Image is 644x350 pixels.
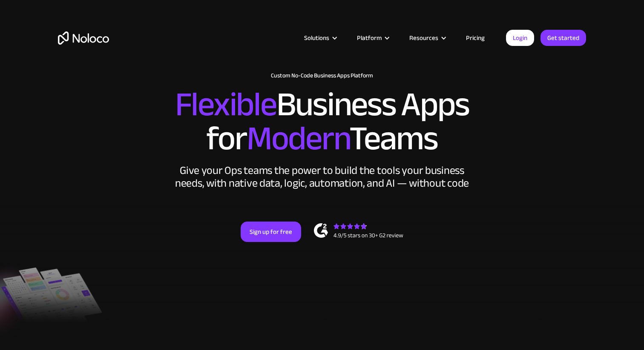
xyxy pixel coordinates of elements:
[399,32,455,43] div: Resources
[293,32,346,43] div: Solutions
[357,32,382,43] div: Platform
[58,88,586,156] h2: Business Apps for Teams
[247,107,349,170] span: Modern
[173,164,471,190] div: Give your Ops teams the power to build the tools your business needs, with native data, logic, au...
[241,222,301,242] a: Sign up for free
[540,30,586,46] a: Get started
[58,31,109,45] a: home
[506,30,534,46] a: Login
[455,32,495,43] a: Pricing
[409,32,438,43] div: Resources
[175,73,276,136] span: Flexible
[346,32,399,43] div: Platform
[304,32,329,43] div: Solutions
